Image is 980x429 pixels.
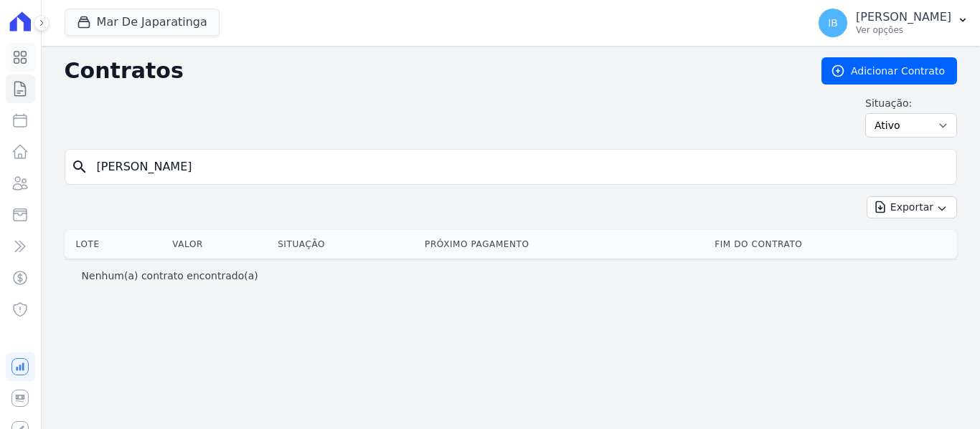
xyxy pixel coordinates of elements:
th: Próximo Pagamento [419,230,709,259]
p: Nenhum(a) contrato encontrado(a) [82,269,258,283]
p: Ver opções [856,24,951,36]
button: IB [PERSON_NAME] Ver opções [807,3,980,43]
input: Buscar por nome do lote [88,153,951,181]
button: Exportar [867,196,957,218]
th: Situação [272,230,419,259]
a: Adicionar Contrato [821,57,957,85]
button: Mar De Japaratinga [65,9,220,36]
p: [PERSON_NAME] [856,10,951,24]
span: IB [828,18,838,28]
label: Situação: [865,96,957,110]
th: Valor [166,230,272,259]
th: Lote [65,230,167,259]
th: Fim do Contrato [709,230,957,259]
i: search [71,158,88,175]
h2: Contratos [65,58,798,84]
